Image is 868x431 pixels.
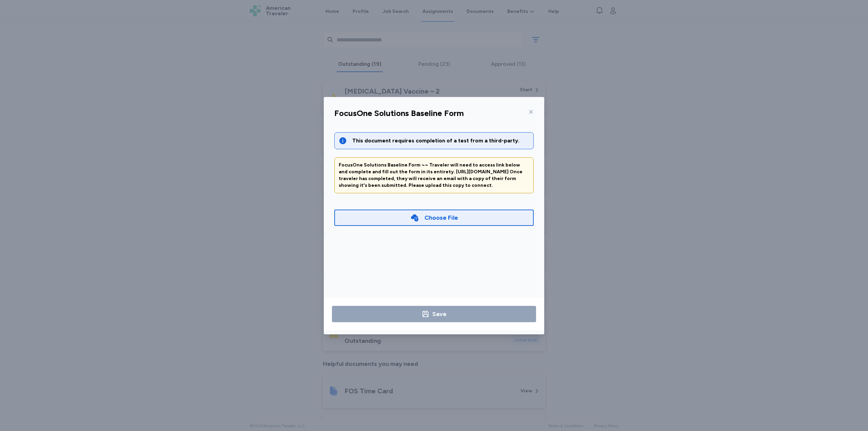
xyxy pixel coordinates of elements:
button: Save [332,306,536,322]
div: Choose File [425,213,458,222]
div: Save [432,309,447,319]
div: FocusOne Solutions Baseline Form ~~ Traveler will need to access link below and complete and fill... [339,162,529,189]
div: FocusOne Solutions Baseline Form [334,108,464,119]
div: This document requires completion of a test from a third-party. [352,137,529,145]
